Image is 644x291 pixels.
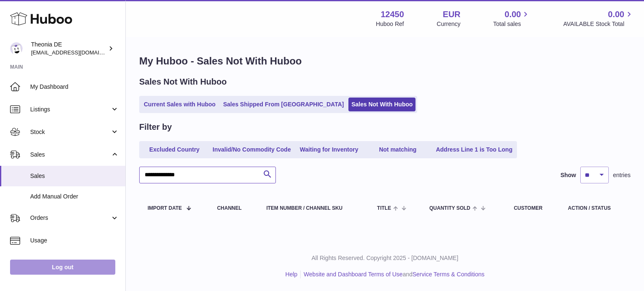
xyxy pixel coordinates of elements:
[443,9,460,20] strong: EUR
[266,206,360,211] div: Item Number / Channel SKU
[141,143,208,157] a: Excluded Country
[563,20,634,28] span: AVAILABLE Stock Total
[561,171,576,179] label: Show
[608,9,624,20] span: 0.00
[296,143,363,157] a: Waiting for Inventory
[139,76,227,88] h2: Sales Not With Huboo
[217,206,250,211] div: Channel
[563,9,634,28] a: 0.00 AVAILABLE Stock Total
[613,171,631,179] span: entries
[139,121,172,133] h2: Filter by
[30,237,119,245] span: Usage
[210,143,294,157] a: Invalid/No Commodity Code
[10,260,115,275] a: Log out
[31,49,123,56] span: [EMAIL_ADDRESS][DOMAIN_NAME]
[437,20,461,28] div: Currency
[30,151,110,159] span: Sales
[505,9,521,20] span: 0.00
[364,143,431,157] a: Not matching
[381,9,404,20] strong: 12450
[568,206,622,211] div: Action / Status
[301,270,484,278] li: and
[348,98,415,111] a: Sales Not With Huboo
[286,271,298,278] a: Help
[10,42,23,55] img: info-de@theonia.com
[514,206,551,211] div: Customer
[141,98,218,111] a: Current Sales with Huboo
[132,254,637,262] p: All Rights Reserved. Copyright 2025 - [DOMAIN_NAME]
[30,83,119,91] span: My Dashboard
[377,206,391,211] span: Title
[30,193,119,201] span: Add Manual Order
[493,20,530,28] span: Total sales
[30,128,110,136] span: Stock
[30,214,110,222] span: Orders
[30,106,110,113] span: Listings
[31,41,106,57] div: Theonia DE
[220,98,347,111] a: Sales Shipped From [GEOGRAPHIC_DATA]
[30,172,119,180] span: Sales
[148,206,182,211] span: Import date
[493,9,530,28] a: 0.00 Total sales
[413,271,485,278] a: Service Terms & Conditions
[139,54,631,68] h1: My Huboo - Sales Not With Huboo
[304,271,402,278] a: Website and Dashboard Terms of Use
[429,206,470,211] span: Quantity Sold
[376,20,404,28] div: Huboo Ref
[433,143,516,157] a: Address Line 1 is Too Long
